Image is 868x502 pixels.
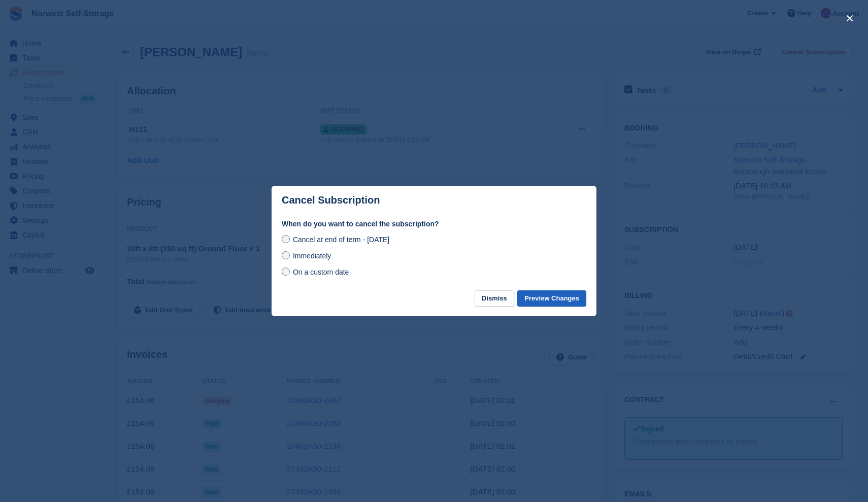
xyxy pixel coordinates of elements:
button: Dismiss [475,290,514,307]
button: close [842,10,858,26]
span: Immediately [293,252,331,260]
p: Cancel Subscription [282,194,380,206]
label: When do you want to cancel the subscription? [282,219,586,229]
span: On a custom date [293,268,349,276]
input: On a custom date [282,267,290,276]
span: Cancel at end of term - [DATE] [293,236,389,244]
button: Preview Changes [517,290,586,307]
input: Cancel at end of term - [DATE] [282,235,290,243]
input: Immediately [282,251,290,259]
